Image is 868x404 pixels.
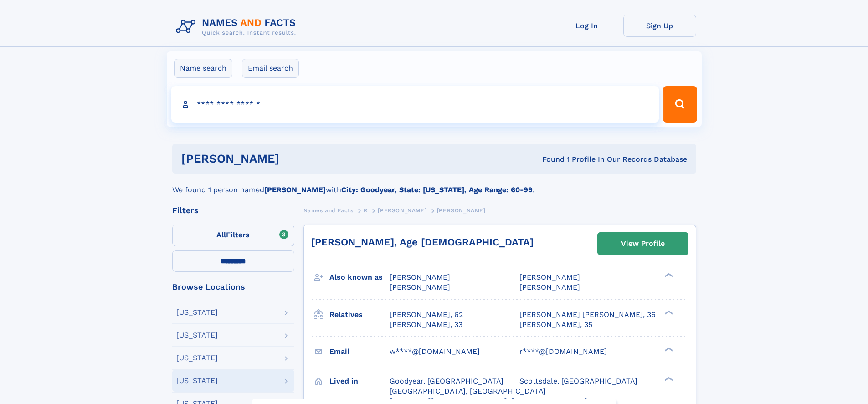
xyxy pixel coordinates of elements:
[171,86,659,123] input: search input
[378,205,426,216] a: [PERSON_NAME]
[663,86,697,123] button: Search Button
[242,59,299,78] label: Email search
[172,283,294,291] div: Browse Locations
[176,309,218,316] div: [US_STATE]
[176,377,218,384] div: [US_STATE]
[598,233,688,255] a: View Profile
[364,207,368,214] span: R
[519,283,580,291] span: [PERSON_NAME]
[174,59,232,78] label: Name search
[519,273,580,281] span: [PERSON_NAME]
[390,387,546,395] span: [GEOGRAPHIC_DATA], [GEOGRAPHIC_DATA]
[311,236,534,248] a: [PERSON_NAME], Age [DEMOGRAPHIC_DATA]
[176,354,218,362] div: [US_STATE]
[550,15,623,37] a: Log In
[341,185,533,194] b: City: Goodyear, State: [US_STATE], Age Range: 60-99
[303,205,354,216] a: Names and Facts
[623,15,696,37] a: Sign Up
[437,207,486,214] span: [PERSON_NAME]
[519,310,656,320] a: [PERSON_NAME] [PERSON_NAME], 36
[663,272,673,278] div: ❯
[411,154,687,164] div: Found 1 Profile In Our Records Database
[172,206,294,215] div: Filters
[329,344,390,359] h3: Email
[390,273,450,281] span: [PERSON_NAME]
[329,270,390,285] h3: Also known as
[390,320,462,330] a: [PERSON_NAME], 33
[390,377,503,385] span: Goodyear, [GEOGRAPHIC_DATA]
[390,310,463,320] a: [PERSON_NAME], 62
[329,307,390,322] h3: Relatives
[663,346,673,352] div: ❯
[621,233,665,254] div: View Profile
[364,205,368,216] a: R
[264,185,326,194] b: [PERSON_NAME]
[176,332,218,339] div: [US_STATE]
[390,283,450,291] span: [PERSON_NAME]
[519,377,637,385] span: Scottsdale, [GEOGRAPHIC_DATA]
[663,376,673,382] div: ❯
[378,207,426,214] span: [PERSON_NAME]
[172,174,696,195] div: We found 1 person named with .
[329,373,390,389] h3: Lived in
[519,320,592,330] a: [PERSON_NAME], 35
[172,225,294,246] label: Filters
[172,15,303,39] img: Logo Names and Facts
[181,153,411,164] h1: [PERSON_NAME]
[216,230,226,239] span: All
[663,309,673,315] div: ❯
